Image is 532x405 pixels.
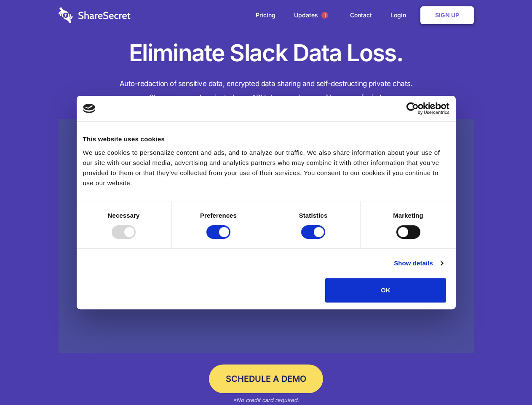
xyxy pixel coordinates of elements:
img: logo-wordmark-white-trans-d4663122ce5f474addd5e946df7df03e33cb6a1c49d2221995e7729f52c070b2.svg [59,7,131,23]
a: Login [382,2,419,28]
a: Sign Up [420,6,474,24]
img: logo [83,104,96,113]
a: Pricing [247,2,284,28]
button: OK [325,278,446,302]
strong: Necessary [108,212,140,219]
a: Usercentrics Cookiebot - opens in a new window [376,102,449,115]
a: Contact [342,2,380,28]
a: Show details [394,258,443,268]
div: This website uses cookies [83,134,449,144]
a: Schedule a Demo [209,364,323,393]
a: Wistia video thumbnail [59,119,474,353]
strong: Marketing [393,212,423,219]
em: *No credit card required. [233,397,299,403]
span: 1 [321,12,328,19]
strong: Preferences [200,212,237,219]
h1: Eliminate Slack Data Loss. [59,38,474,68]
div: We use cookies to personalize content and ads, and to analyze our traffic. We also share informat... [83,148,449,188]
strong: Statistics [299,212,328,219]
h4: Auto-redaction of sensitive data, encrypted data sharing and self-destructing private chats. Shar... [59,77,474,105]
